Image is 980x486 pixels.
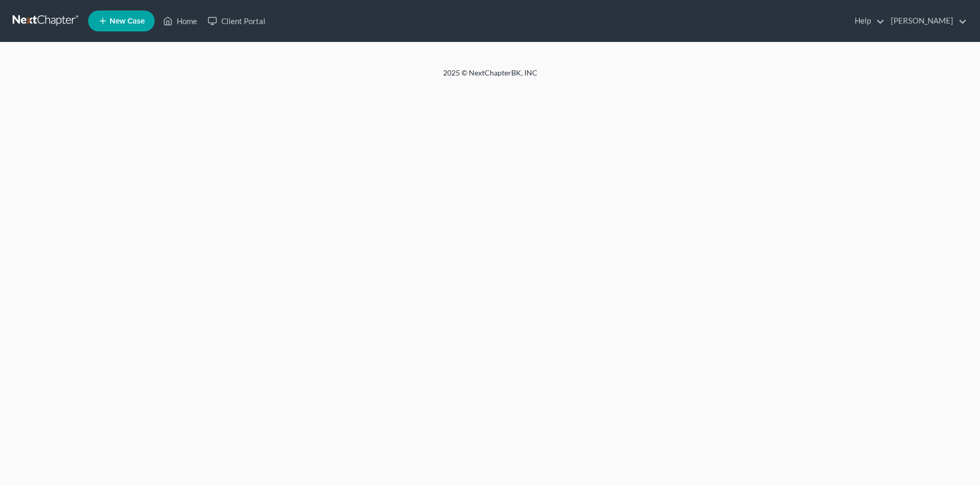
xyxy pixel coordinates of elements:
[158,12,202,30] a: Home
[202,12,271,30] a: Client Portal
[191,68,789,87] div: 2025 © NextChapterBK, INC
[88,10,155,31] new-legal-case-button: New Case
[886,12,967,30] a: [PERSON_NAME]
[849,12,885,30] a: Help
